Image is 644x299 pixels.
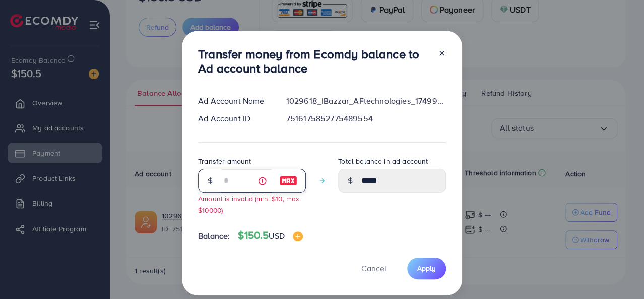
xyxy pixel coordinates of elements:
[269,230,284,241] span: USD
[338,156,428,166] label: Total balance in ad account
[198,230,230,242] span: Balance:
[601,254,636,291] iframe: Chat
[349,258,399,279] button: Cancel
[190,113,278,124] div: Ad Account ID
[361,263,387,274] span: Cancel
[417,263,436,273] span: Apply
[198,156,251,166] label: Transfer amount
[198,47,430,76] h3: Transfer money from Ecomdy balance to Ad account balance
[293,231,303,241] img: image
[278,113,454,124] div: 7516175852775489554
[407,258,446,279] button: Apply
[198,194,301,215] small: Amount is invalid (min: $10, max: $10000)
[278,95,454,107] div: 1029618_IBazzar_AFtechnologies_1749996378582
[238,229,302,242] h4: $150.5
[190,95,278,107] div: Ad Account Name
[279,175,297,187] img: image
